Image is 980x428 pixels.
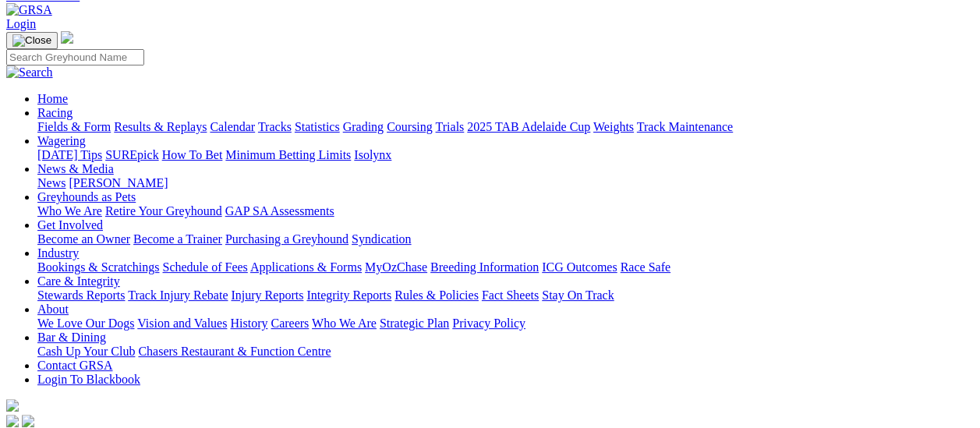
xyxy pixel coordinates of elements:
a: We Love Our Dogs [37,317,134,330]
a: Isolynx [354,148,391,161]
input: Search [6,49,144,65]
div: About [37,317,974,331]
a: Applications & Forms [250,260,362,274]
a: SUREpick [105,148,158,161]
div: Get Involved [37,232,974,246]
div: Wagering [37,148,974,162]
a: Stay On Track [542,288,614,302]
a: Chasers Restaurant & Function Centre [138,345,331,358]
div: News & Media [37,176,974,190]
a: Who We Are [37,204,102,218]
a: Track Maintenance [637,120,733,133]
a: Syndication [352,232,411,246]
a: Results & Replays [114,120,207,133]
img: twitter.svg [22,415,34,427]
div: Greyhounds as Pets [37,204,974,218]
img: GRSA [6,3,52,17]
a: Retire Your Greyhound [105,204,222,218]
a: Careers [271,317,309,330]
a: Calendar [210,120,255,133]
img: logo-grsa-white.png [61,31,73,44]
a: MyOzChase [365,260,427,274]
a: GAP SA Assessments [225,204,334,218]
a: Who We Are [312,317,377,330]
a: About [37,302,69,316]
a: Become an Owner [37,232,130,246]
a: Statistics [295,120,340,133]
div: Racing [37,120,974,134]
a: Strategic Plan [380,317,449,330]
a: Fact Sheets [482,288,539,302]
a: Race Safe [620,260,670,274]
button: Toggle navigation [6,32,58,49]
a: Contact GRSA [37,359,112,372]
img: Search [6,65,53,80]
a: Vision and Values [137,317,227,330]
a: Privacy Policy [452,317,525,330]
a: Purchasing a Greyhound [225,232,348,246]
a: ICG Outcomes [542,260,617,274]
a: Fields & Form [37,120,111,133]
a: Become a Trainer [133,232,222,246]
a: How To Bet [162,148,223,161]
img: Close [12,34,51,47]
a: Bar & Dining [37,331,106,344]
a: Integrity Reports [306,288,391,302]
a: Care & Integrity [37,274,120,288]
div: Bar & Dining [37,345,974,359]
a: Weights [593,120,634,133]
a: Track Injury Rebate [128,288,228,302]
a: Wagering [37,134,86,147]
a: Home [37,92,68,105]
a: Login [6,17,36,30]
a: Grading [343,120,384,133]
a: Coursing [387,120,433,133]
a: History [230,317,267,330]
a: News [37,176,65,189]
a: Minimum Betting Limits [225,148,351,161]
a: Injury Reports [231,288,303,302]
a: [PERSON_NAME] [69,176,168,189]
img: logo-grsa-white.png [6,399,19,412]
a: Schedule of Fees [162,260,247,274]
a: Trials [435,120,464,133]
a: Tracks [258,120,292,133]
a: Rules & Policies [394,288,479,302]
div: Industry [37,260,974,274]
a: 2025 TAB Adelaide Cup [467,120,590,133]
a: Bookings & Scratchings [37,260,159,274]
a: News & Media [37,162,114,175]
a: Login To Blackbook [37,373,140,386]
div: Care & Integrity [37,288,974,302]
a: Breeding Information [430,260,539,274]
a: Cash Up Your Club [37,345,135,358]
a: [DATE] Tips [37,148,102,161]
a: Stewards Reports [37,288,125,302]
a: Greyhounds as Pets [37,190,136,203]
img: facebook.svg [6,415,19,427]
a: Racing [37,106,73,119]
a: Industry [37,246,79,260]
a: Get Involved [37,218,103,232]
